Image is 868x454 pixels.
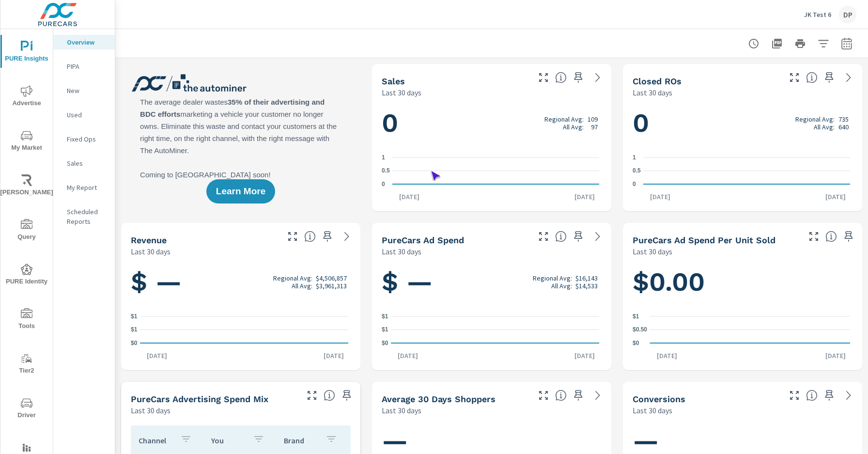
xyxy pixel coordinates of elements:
text: 0.5 [633,168,641,174]
span: Save this to your personalized report [571,70,586,85]
h5: Revenue [131,235,167,245]
p: 640 [838,123,849,131]
span: This table looks at how you compare to the amount of budget you spend per channel as opposed to y... [324,390,335,401]
text: 0 [382,181,385,188]
span: Number of Repair Orders Closed by the selected dealership group over the selected time range. [So... [806,72,818,83]
p: Last 30 days [382,246,421,257]
div: Overview [53,35,115,49]
h5: Closed ROs [633,76,682,86]
div: Fixed Ops [53,132,115,146]
a: See more details in report [590,70,605,85]
p: My Report [67,183,107,192]
span: Advertise [3,85,50,109]
text: $0 [633,340,639,346]
div: Sales [53,156,115,171]
p: Last 30 days [382,405,421,416]
span: [PERSON_NAME] [3,174,50,198]
a: See more details in report [590,388,605,403]
div: My Report [53,180,115,195]
span: Total sales revenue over the selected date range. [Source: This data is sourced from the dealer’s... [304,231,316,242]
p: [DATE] [391,351,425,360]
span: Total cost of media for all PureCars channels for the selected dealership group over the selected... [555,231,567,242]
text: $0.50 [633,327,647,333]
p: Regional Avg: [544,115,584,123]
button: Make Fullscreen [536,388,551,403]
p: $14,533 [575,282,598,290]
p: Overview [67,37,107,47]
text: $0 [382,340,388,346]
p: Brand [284,436,318,445]
p: PIPA [67,62,107,71]
button: Make Fullscreen [787,70,802,85]
p: $3,961,313 [316,282,347,290]
p: Sales [67,158,107,168]
text: $1 [382,313,388,320]
p: $16,143 [575,274,598,282]
p: Last 30 days [382,87,421,98]
text: $1 [382,327,388,333]
span: Average cost of advertising per each vehicle sold at the dealer over the selected date range. The... [825,231,837,242]
text: $1 [131,327,138,333]
p: Last 30 days [131,405,170,416]
p: [DATE] [317,351,351,360]
h5: Sales [382,76,405,86]
span: PURE Identity [3,264,50,287]
p: Used [67,110,107,120]
p: Last 30 days [633,246,672,257]
span: Save this to your personalized report [571,229,586,244]
span: Tools [3,308,50,332]
button: Print Report [790,34,810,53]
button: Select Date Range [837,34,856,53]
p: Last 30 days [131,246,170,257]
span: Number of vehicles sold by the dealership over the selected date range. [Source: This data is sou... [555,72,567,83]
p: Regional Avg: [795,115,835,123]
a: See more details in report [841,388,856,403]
p: [DATE] [140,351,174,360]
p: Regional Avg: [273,274,312,282]
p: [DATE] [819,351,852,360]
h5: PureCars Ad Spend [382,235,464,245]
span: A rolling 30 day total of daily Shoppers on the dealership website, averaged over the selected da... [555,390,567,401]
text: $0 [131,340,138,346]
p: [DATE] [392,192,426,202]
p: Channel [139,436,172,445]
p: $4,506,857 [316,274,347,282]
span: Driver [3,397,50,421]
span: Save this to your personalized report [320,229,335,244]
p: All Avg: [551,282,572,290]
span: The number of dealer-specified goals completed by a visitor. [Source: This data is provided by th... [806,390,818,401]
span: Tier2 [3,353,50,376]
h1: 0 [382,107,602,140]
span: Learn More [216,187,265,196]
p: All Avg: [814,123,835,131]
p: [DATE] [819,192,852,202]
p: [DATE] [568,192,602,202]
text: 1 [633,154,636,161]
h1: $ — [382,266,602,298]
p: Scheduled Reports [67,207,107,226]
span: Save this to your personalized report [571,388,586,403]
text: $1 [633,313,639,320]
a: See more details in report [590,229,605,244]
span: Save this to your personalized report [841,229,856,244]
p: All Avg: [563,123,584,131]
p: Last 30 days [633,405,672,416]
text: 0.5 [382,168,390,174]
span: Save this to your personalized report [339,388,355,403]
span: PURE Insights [3,41,50,64]
p: You [211,436,245,445]
button: Make Fullscreen [285,229,300,244]
p: Fixed Ops [67,134,107,144]
p: 97 [591,123,598,131]
div: DP [839,6,856,23]
text: 1 [382,154,385,161]
h5: PureCars Ad Spend Per Unit Sold [633,235,775,245]
button: Make Fullscreen [536,229,551,244]
div: Used [53,108,115,122]
button: Make Fullscreen [304,388,320,403]
span: Query [3,219,50,243]
p: [DATE] [568,351,602,360]
span: Save this to your personalized report [821,388,837,403]
button: Learn More [206,179,275,204]
h5: Conversions [633,394,685,404]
